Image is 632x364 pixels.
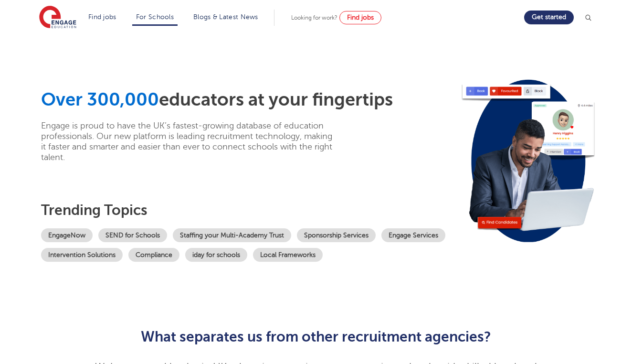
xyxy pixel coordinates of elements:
[41,202,455,219] h3: Trending topics
[185,248,247,262] a: iday for schools
[347,14,374,21] span: Find jobs
[41,228,93,242] a: EngageNow
[41,89,455,111] h1: educators at your fingertips
[41,248,123,262] a: Intervention Solutions
[253,248,323,262] a: Local Frameworks
[136,13,174,21] a: For Schools
[524,11,574,24] a: Get started
[41,89,159,110] span: Over 300,000
[381,228,445,242] a: Engage Services
[460,72,596,250] img: Image for: Looking for staff
[297,228,376,242] a: Sponsorship Services
[41,120,335,162] p: Engage is proud to have the UK’s fastest-growing database of education professionals. Our new pla...
[173,228,291,242] a: Staffing your Multi-Academy Trust
[82,329,550,345] h2: What separates us from other recruitment agencies?
[339,11,381,24] a: Find jobs
[98,228,167,242] a: SEND for Schools
[291,14,337,21] span: Looking for work?
[193,13,258,21] a: Blogs & Latest News
[39,6,76,30] img: Engage Education
[88,13,116,21] a: Find jobs
[128,248,179,262] a: Compliance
